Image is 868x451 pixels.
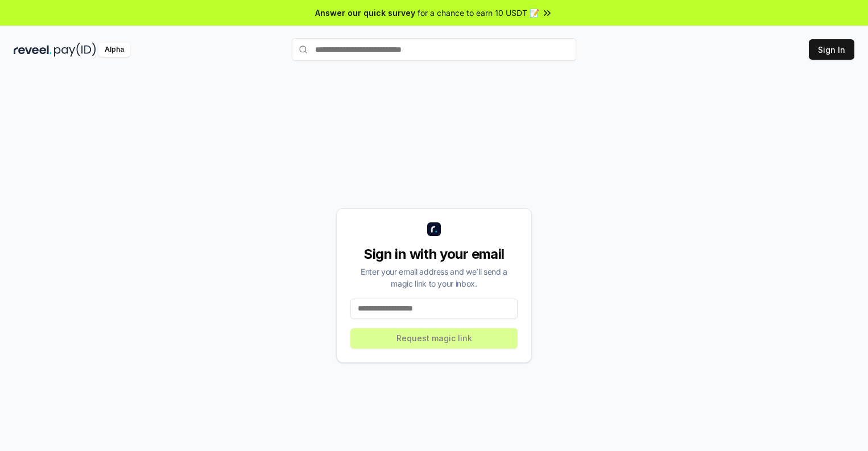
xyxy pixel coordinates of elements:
[427,222,441,236] img: logo_small
[14,43,52,57] img: reveel_dark
[98,43,130,57] div: Alpha
[418,7,539,19] span: for a chance to earn 10 USDT 📝
[350,266,518,289] div: Enter your email address and we’ll send a magic link to your inbox.
[315,7,415,19] span: Answer our quick survey
[54,43,96,57] img: pay_id
[350,245,518,263] div: Sign in with your email
[809,39,854,60] button: Sign In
